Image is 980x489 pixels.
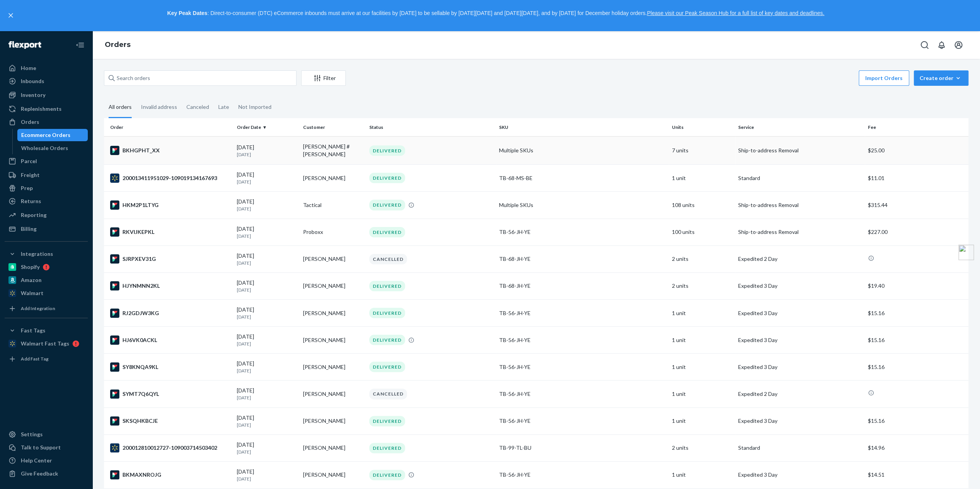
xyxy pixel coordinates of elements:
[186,97,209,117] div: Canceled
[369,389,407,399] div: CANCELLED
[499,228,666,236] div: TB-56-JH-YE
[738,309,862,317] p: Expedited 3 Day
[237,449,297,455] p: [DATE]
[99,34,137,56] ol: breadcrumbs
[865,272,968,299] td: $19.40
[17,142,88,154] a: Wholesale Orders
[104,70,297,86] input: Search orders
[21,355,49,362] div: Add Fast Tag
[5,89,88,101] a: Inventory
[859,70,909,86] button: Import Orders
[21,77,44,85] div: Inbounds
[21,105,62,113] div: Replenishments
[5,441,88,454] a: Talk to Support
[369,227,405,237] div: DELIVERED
[110,389,231,399] div: SYMT7Q6QYL
[21,144,68,152] div: Wholesale Orders
[5,195,88,207] a: Returns
[669,327,735,354] td: 1 unit
[237,225,297,239] div: [DATE]
[167,10,207,16] strong: Key Peak Dates
[303,124,363,130] div: Customer
[738,255,862,263] p: Expedited 2 Day
[300,434,366,461] td: [PERSON_NAME]
[5,428,88,441] a: Settings
[21,197,41,205] div: Returns
[237,198,297,212] div: [DATE]
[110,470,231,479] div: BKMAXNROJG
[237,422,297,428] p: [DATE]
[110,227,231,237] div: RKVIJKEPKL
[300,165,366,192] td: [PERSON_NAME]
[110,335,231,345] div: HJ6VK0ACKL
[5,209,88,221] a: Reporting
[738,471,862,479] p: Expedited 3 Day
[237,260,297,266] p: [DATE]
[237,205,297,212] p: [DATE]
[669,272,735,299] td: 2 units
[865,354,968,381] td: $15.16
[21,327,45,334] div: Fast Tags
[238,97,271,117] div: Not Imported
[369,200,405,210] div: DELIVERED
[234,118,300,137] th: Order Date
[499,309,666,317] div: TB-56-JH-YE
[105,40,131,49] a: Orders
[5,62,88,74] a: Home
[865,118,968,137] th: Fee
[369,308,405,318] div: DELIVERED
[5,274,88,286] a: Amazon
[237,360,297,374] div: [DATE]
[237,476,297,482] p: [DATE]
[499,282,666,290] div: TB-68-JH-YE
[237,314,297,320] p: [DATE]
[5,248,88,260] button: Integrations
[496,118,669,137] th: SKU
[369,335,405,345] div: DELIVERED
[369,281,405,291] div: DELIVERED
[110,416,231,426] div: SKSQHKBCJE
[5,324,88,337] button: Fast Tags
[669,192,735,219] td: 108 units
[21,64,36,72] div: Home
[369,470,405,480] div: DELIVERED
[669,245,735,272] td: 2 units
[5,223,88,235] a: Billing
[934,37,949,53] button: Open notifications
[21,457,52,464] div: Help Center
[21,289,44,297] div: Walmart
[865,219,968,245] td: $227.00
[237,179,297,185] p: [DATE]
[5,75,88,87] a: Inbounds
[5,103,88,115] a: Replenishments
[669,300,735,327] td: 1 unit
[21,131,70,139] div: Ecommerce Orders
[21,431,43,438] div: Settings
[499,390,666,398] div: TB-56-JH-YE
[369,416,405,426] div: DELIVERED
[738,390,862,398] p: Expedited 2 Day
[499,174,666,182] div: TB-68-MS-BE
[865,407,968,434] td: $15.16
[865,165,968,192] td: $11.01
[21,276,42,284] div: Amazon
[300,137,366,165] td: [PERSON_NAME] # [PERSON_NAME]
[865,192,968,219] td: $315.44
[104,118,234,137] th: Order
[237,287,297,293] p: [DATE]
[369,362,405,372] div: DELIVERED
[738,174,862,182] p: Standard
[237,233,297,239] p: [DATE]
[499,417,666,425] div: TB-56-JH-YE
[218,97,229,117] div: Late
[735,192,865,219] td: Ship-to-address Removal
[669,137,735,165] td: 7 units
[499,444,666,452] div: TB-99-TL-BU
[110,200,231,210] div: HKM2P1LTYG
[300,245,366,272] td: [PERSON_NAME]
[5,287,88,299] a: Walmart
[237,468,297,482] div: [DATE]
[5,353,88,365] a: Add Fast Tag
[300,272,366,299] td: [PERSON_NAME]
[499,363,666,371] div: TB-56-JH-YE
